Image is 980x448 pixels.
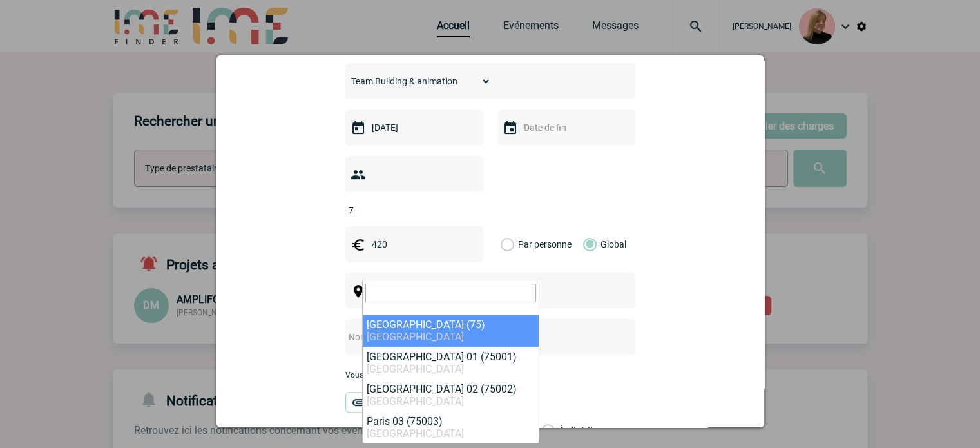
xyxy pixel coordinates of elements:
label: Par personne [501,226,515,262]
input: Budget HT [369,236,457,253]
input: Date de début [369,119,457,136]
span: [GEOGRAPHIC_DATA] [367,427,464,440]
input: Nom de l'événement [345,329,601,346]
li: [GEOGRAPHIC_DATA] 02 (75002) [363,379,539,411]
input: Nombre de participants [345,202,466,219]
label: Global [583,226,591,262]
span: [GEOGRAPHIC_DATA] [367,331,464,343]
label: À distribuer [541,425,555,438]
li: [GEOGRAPHIC_DATA] (75) [363,315,539,347]
span: [GEOGRAPHIC_DATA] [367,395,464,407]
span: [GEOGRAPHIC_DATA] [367,363,464,375]
p: Vous pouvez ajouter une pièce jointe à votre demande [345,371,635,380]
input: Date de fin [521,119,610,136]
li: Paris 03 (75003) [363,411,539,443]
li: [GEOGRAPHIC_DATA] 01 (75001) [363,347,539,379]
